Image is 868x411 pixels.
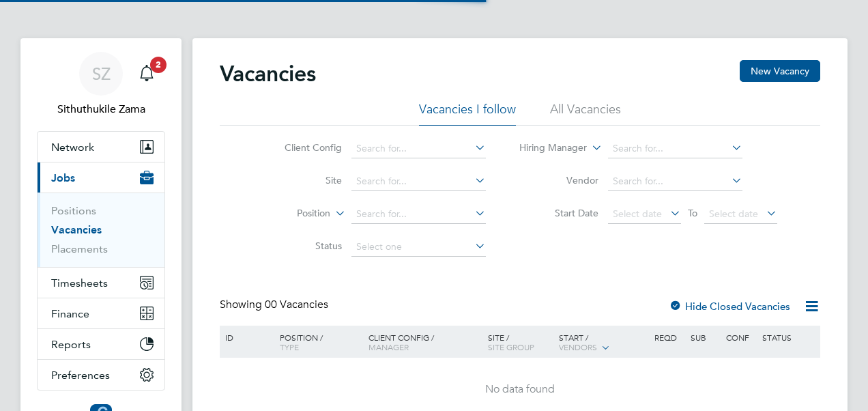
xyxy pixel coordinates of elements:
[365,326,484,358] div: Client Config /
[265,298,328,311] span: 00 Vacancies
[133,52,160,96] a: 2
[38,162,164,193] button: Jobs
[263,240,342,252] label: Status
[51,338,91,351] span: Reports
[92,65,111,83] span: SZ
[37,52,165,117] a: SZSithuthukile Zama
[723,326,758,349] div: Conf
[368,341,409,352] span: Manager
[608,172,742,191] input: Search for...
[252,207,330,221] label: Position
[759,326,818,349] div: Status
[51,369,110,382] span: Preferences
[520,174,598,186] label: Vendor
[38,132,164,162] button: Network
[51,141,94,154] span: Network
[484,326,556,358] div: Site /
[150,57,167,73] span: 2
[419,101,516,126] li: Vacancies I follow
[38,268,164,298] button: Timesheets
[280,341,299,352] span: Type
[351,139,486,158] input: Search for...
[220,60,316,87] h2: Vacancies
[608,139,742,158] input: Search for...
[38,329,164,359] button: Reports
[38,298,164,328] button: Finance
[550,101,621,126] li: All Vacancies
[38,193,164,267] div: Jobs
[51,242,108,255] a: Placements
[51,171,75,184] span: Jobs
[222,326,270,349] div: ID
[351,205,486,224] input: Search for...
[351,172,486,191] input: Search for...
[263,174,342,186] label: Site
[559,341,597,352] span: Vendors
[613,208,662,220] span: Select date
[740,60,820,82] button: New Vacancy
[520,207,598,219] label: Start Date
[669,300,790,313] label: Hide Closed Vacancies
[37,101,165,117] span: Sithuthukile Zama
[51,204,96,217] a: Positions
[508,141,587,155] label: Hiring Manager
[51,307,89,320] span: Finance
[51,277,108,289] span: Timesheets
[555,326,651,360] div: Start /
[684,204,701,222] span: To
[220,298,331,312] div: Showing
[270,326,365,358] div: Position /
[222,382,818,397] div: No data found
[651,326,686,349] div: Reqd
[263,141,342,154] label: Client Config
[351,238,486,257] input: Select one
[488,341,534,352] span: Site Group
[38,360,164,390] button: Preferences
[709,208,758,220] span: Select date
[687,326,723,349] div: Sub
[51,223,102,236] a: Vacancies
